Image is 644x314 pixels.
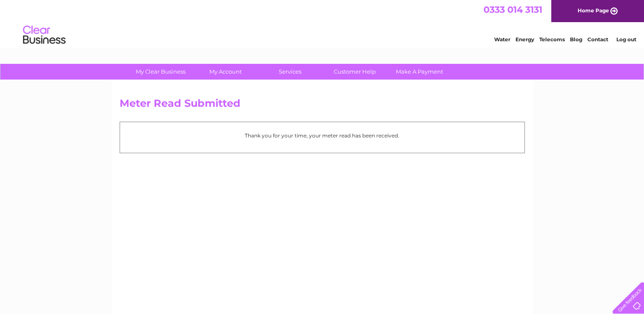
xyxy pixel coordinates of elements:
[484,4,542,15] a: 0333 014 3131
[255,64,325,80] a: Services
[120,97,525,114] h2: Meter Read Submitted
[587,36,608,43] a: Contact
[190,64,260,80] a: My Account
[515,36,534,43] a: Energy
[121,5,524,41] div: Clear Business is a trading name of Verastar Limited (registered in [GEOGRAPHIC_DATA] No. 3667643...
[570,36,582,43] a: Blog
[539,36,565,43] a: Telecoms
[23,22,66,48] img: logo.png
[126,64,196,80] a: My Clear Business
[616,36,636,43] a: Log out
[124,131,520,140] p: Thank you for your time, your meter read has been received.
[494,36,510,43] a: Water
[320,64,390,80] a: Customer Help
[384,64,455,80] a: Make A Payment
